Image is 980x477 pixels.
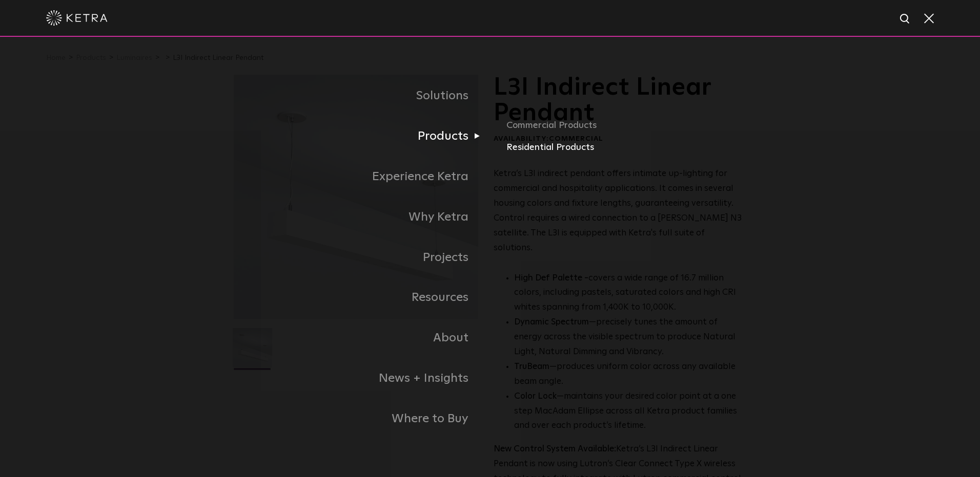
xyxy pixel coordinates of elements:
[899,13,912,26] img: search icon
[234,197,490,237] a: Why Ketra
[234,277,490,318] a: Resources
[234,116,490,157] a: Products
[46,10,108,26] img: ketra-logo-2019-white
[506,118,746,140] a: Commercial Products
[234,399,490,439] a: Where to Buy
[234,76,746,439] div: Navigation Menu
[234,318,490,358] a: About
[234,358,490,399] a: News + Insights
[234,76,490,116] a: Solutions
[234,157,490,197] a: Experience Ketra
[234,237,490,278] a: Projects
[506,140,746,155] a: Residential Products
